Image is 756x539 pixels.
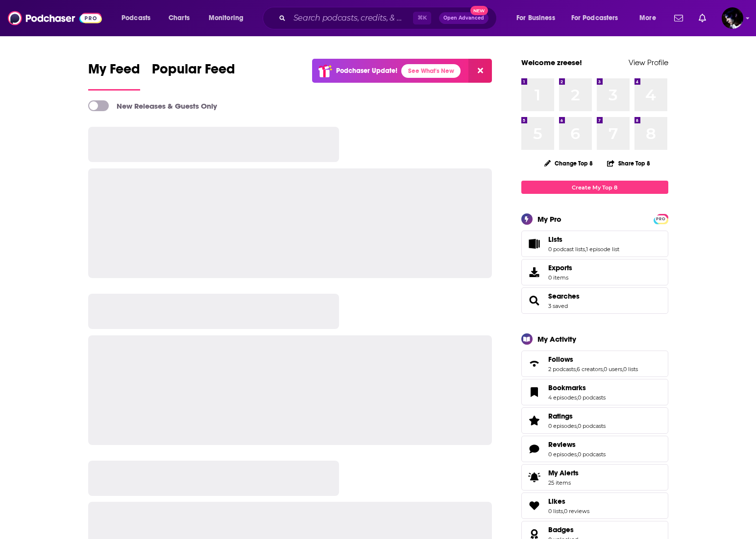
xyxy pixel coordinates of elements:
[548,440,606,449] a: Reviews
[525,414,544,427] a: Ratings
[548,469,579,477] span: My Alerts
[548,451,577,458] a: 0 episodes
[655,215,667,222] a: PRO
[548,383,586,392] span: Bookmarks
[548,383,606,392] a: Bookmarks
[521,181,668,194] a: Create My Top 8
[152,61,235,91] a: Popular Feed
[585,246,586,253] span: ,
[548,497,589,506] a: Likes
[607,154,651,173] button: Share Top 8
[670,10,687,26] a: Show notifications dropdown
[88,100,217,111] a: New Releases & Guests Only
[548,263,572,272] span: Exports
[202,10,256,26] button: open menu
[169,11,190,25] span: Charts
[548,508,563,515] a: 0 lists
[548,235,562,244] span: Lists
[577,394,578,401] span: ,
[563,508,564,515] span: ,
[516,11,555,25] span: For Business
[525,470,544,484] span: My Alerts
[633,10,668,26] button: open menu
[521,492,668,519] span: Likes
[548,412,606,421] a: Ratings
[578,451,606,458] a: 0 podcasts
[538,157,599,169] button: Change Top 8
[290,10,413,26] input: Search podcasts, credits, & more...
[521,351,668,377] span: Follows
[88,61,140,83] span: My Feed
[115,10,163,26] button: open menu
[521,464,668,491] a: My Alerts
[8,9,102,27] img: Podchaser - Follow, Share and Rate Podcasts
[548,303,568,309] a: 3 saved
[525,237,544,251] a: Lists
[639,11,656,25] span: More
[521,287,668,314] span: Searches
[564,508,589,515] a: 0 reviews
[401,64,461,78] a: See What's New
[548,412,573,421] span: Ratings
[603,366,604,373] span: ,
[623,366,638,373] a: 0 lists
[548,479,579,486] span: 25 items
[548,525,578,534] a: Badges
[521,259,668,285] a: Exports
[548,235,619,244] a: Lists
[336,67,397,75] p: Podchaser Update!
[548,355,573,364] span: Follows
[122,11,150,25] span: Podcasts
[577,366,603,373] a: 6 creators
[521,379,668,405] span: Bookmarks
[629,58,668,67] a: View Profile
[525,442,544,456] a: Reviews
[548,440,576,449] span: Reviews
[577,451,578,458] span: ,
[622,366,623,373] span: ,
[521,58,582,67] a: Welcome zreese!
[525,385,544,399] a: Bookmarks
[525,294,544,307] a: Searches
[576,366,577,373] span: ,
[655,215,667,223] span: PRO
[565,10,633,26] button: open menu
[548,274,572,281] span: 0 items
[525,499,544,513] a: Likes
[548,394,577,401] a: 4 episodes
[521,231,668,257] span: Lists
[162,10,195,26] a: Charts
[604,366,622,373] a: 0 users
[537,214,561,224] div: My Pro
[209,11,244,25] span: Monitoring
[470,6,488,15] span: New
[722,7,743,29] button: Show profile menu
[525,265,544,279] span: Exports
[586,246,619,253] a: 1 episode list
[578,422,606,429] a: 0 podcasts
[525,357,544,371] a: Follows
[439,12,488,24] button: Open AdvancedNew
[577,422,578,429] span: ,
[548,292,580,301] a: Searches
[510,10,567,26] button: open menu
[578,394,606,401] a: 0 podcasts
[695,10,710,26] a: Show notifications dropdown
[413,12,431,24] span: ⌘ K
[272,7,506,29] div: Search podcasts, credits, & more...
[548,497,565,506] span: Likes
[521,436,668,462] span: Reviews
[443,16,484,21] span: Open Advanced
[548,525,574,534] span: Badges
[548,355,638,364] a: Follows
[548,246,585,253] a: 0 podcast lists
[521,407,668,434] span: Ratings
[152,61,235,83] span: Popular Feed
[722,7,743,29] img: User Profile
[548,422,577,429] a: 0 episodes
[722,7,743,29] span: Logged in as zreese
